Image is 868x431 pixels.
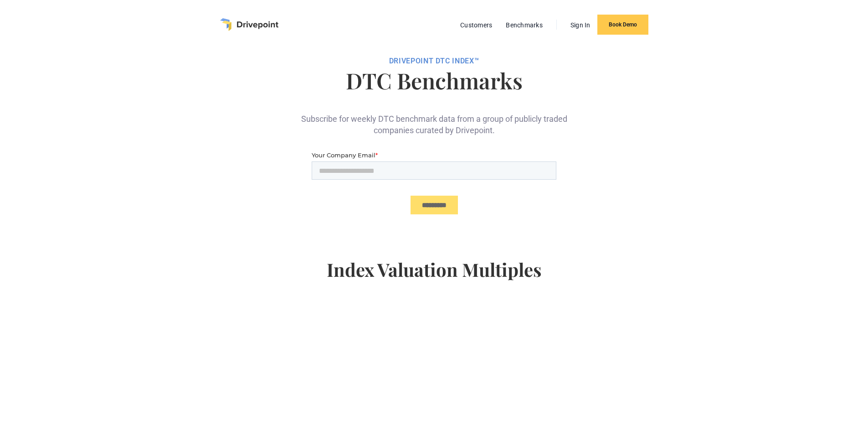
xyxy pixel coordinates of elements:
[185,57,683,66] div: DRIVEPOiNT DTC Index™
[597,15,648,35] a: Book Demo
[220,18,278,31] a: home
[312,151,556,222] iframe: Form 0
[501,19,547,31] a: Benchmarks
[185,69,683,91] h1: DTC Benchmarks
[566,19,595,31] a: Sign In
[298,99,571,136] div: Subscribe for weekly DTC benchmark data from a group of publicly traded companies curated by Driv...
[185,259,683,295] h4: Index Valuation Multiples
[456,19,497,31] a: Customers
